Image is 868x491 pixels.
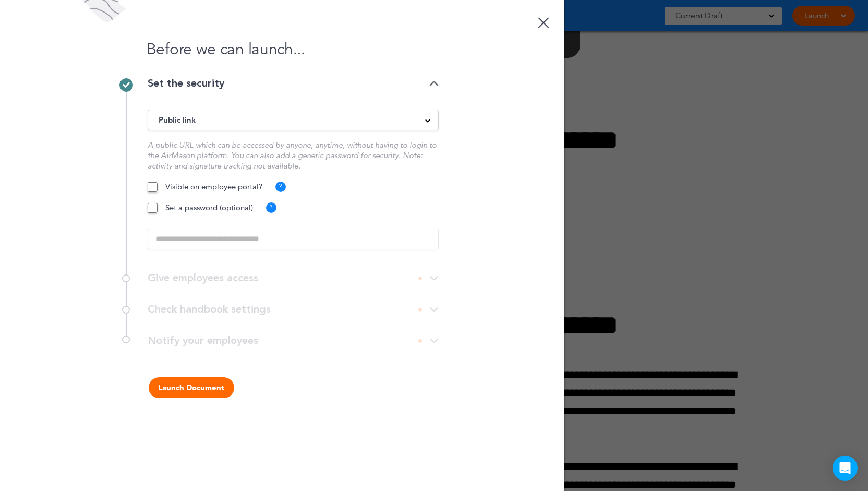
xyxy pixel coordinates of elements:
[159,113,196,127] span: Public link
[429,80,439,87] img: arrow-down@2x.png
[148,78,439,89] div: Set the security
[165,182,262,192] p: Visible on employee portal?
[126,42,439,57] h1: Before we can launch...
[833,456,858,481] div: Open Intercom Messenger
[266,202,276,213] div: ?
[148,140,439,171] p: A public URL which can be accessed by anyone, anytime, without having to login to the AirMason pl...
[149,377,234,398] button: Launch Document
[275,182,286,192] div: ?
[165,202,253,213] p: Set a password (optional)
